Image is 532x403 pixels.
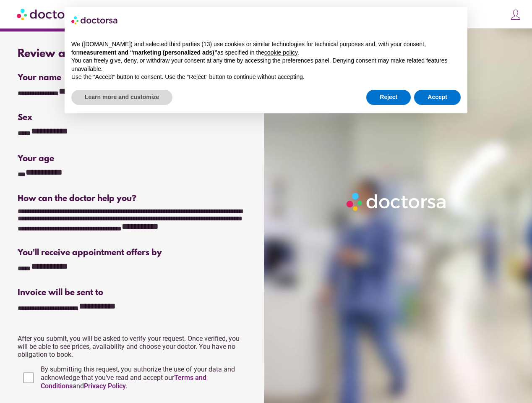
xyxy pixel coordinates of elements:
div: You'll receive appointment offers by [18,248,248,258]
div: Invoice will be sent to [18,288,248,298]
img: icons8-customer-100.png [510,9,522,21]
p: We ([DOMAIN_NAME]) and selected third parties (13) use cookies or similar technologies for techni... [71,40,461,57]
a: Privacy Policy [84,382,126,390]
div: How can the doctor help you? [18,194,248,204]
button: Learn more and customize [71,90,172,105]
div: Your age [18,154,131,164]
p: Use the “Accept” button to consent. Use the “Reject” button to continue without accepting. [71,73,461,81]
button: Reject [366,90,411,105]
p: After you submit, you will be asked to verify your request. Once verified, you will be able to se... [18,335,248,359]
p: You can freely give, deny, or withdraw your consent at any time by accessing the preferences pane... [71,57,461,73]
span: By submitting this request, you authorize the use of your data and acknowledge that you've read a... [41,365,235,390]
div: Your name [18,73,248,83]
img: Doctorsa.com [17,5,83,24]
a: cookie policy [264,49,297,56]
a: Terms and Conditions [41,374,206,390]
img: Logo-Doctorsa-trans-White-partial-flat.png [344,190,450,214]
img: logo [71,13,118,27]
button: Accept [414,90,461,105]
div: Sex [18,113,248,123]
div: Review and send your request [18,48,248,60]
strong: measurement and “marketing (personalized ads)” [78,49,217,56]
